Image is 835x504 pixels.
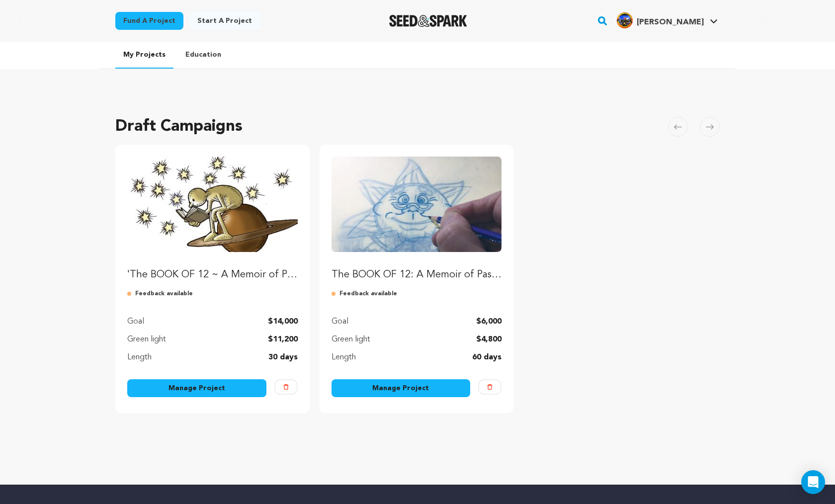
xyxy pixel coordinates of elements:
p: 'The BOOK OF 12 ~ A Memoir of Past Lives': VOLUME 1. [127,268,298,282]
a: Tony W.'s Profile [615,10,720,28]
p: Goal [127,316,144,328]
p: Green light [332,334,370,345]
p: The BOOK OF 12: A Memoir of Past Lives [332,268,502,282]
p: Feedback available [332,290,502,298]
a: Seed&Spark Homepage [389,15,467,27]
p: $4,800 [476,334,501,345]
img: submitted-for-review.svg [127,290,135,298]
p: $11,200 [268,334,298,345]
a: Start a project [189,12,260,30]
p: 30 days [268,351,298,363]
a: My Projects [115,42,173,69]
div: Tony W.'s Profile [617,12,704,28]
p: Length [332,351,356,363]
img: submitted-for-review.svg [332,290,339,298]
a: Manage Project [332,379,471,397]
img: bd432736ce30c2de.jpg [617,12,633,28]
a: Fund The BOOK OF 12: A Memoir of Past Lives [332,157,502,282]
span: [PERSON_NAME] [637,18,704,26]
a: Fund 'The BOOK OF 12 ~ A Memoir of Past Lives': VOLUME 1. [127,157,298,282]
img: Seed&Spark Logo Dark Mode [389,15,467,27]
p: Goal [332,316,348,328]
h2: Draft Campaigns [115,115,243,139]
a: Manage Project [127,379,266,397]
a: Education [177,42,229,68]
p: $6,000 [476,316,501,328]
p: Length [127,351,152,363]
span: Tony W.'s Profile [615,10,720,31]
p: Feedback available [127,290,298,298]
div: Open Intercom Messenger [801,470,825,494]
a: Fund a project [115,12,183,30]
img: trash-empty.svg [487,384,493,390]
p: Green light [127,334,166,345]
p: $14,000 [268,316,298,328]
p: 60 days [472,351,501,363]
img: trash-empty.svg [283,384,289,390]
